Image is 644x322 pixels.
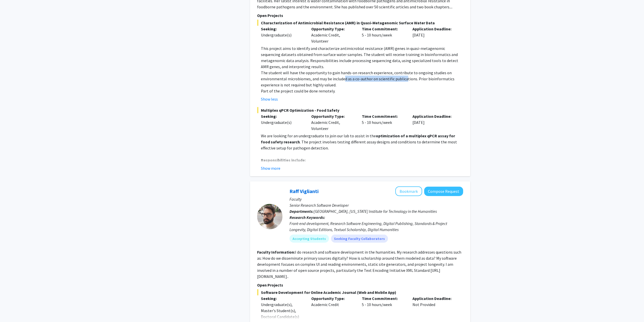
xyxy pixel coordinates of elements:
p: Seeking: [261,26,304,32]
strong: Responsibilities include: [261,158,306,163]
p: Faculty [289,196,463,202]
p: Senior Research Software Developer [289,202,463,208]
span: Software Development for Online Academic Journal (Web and Mobile App) [257,289,463,295]
p: This project aims to identify and characterize antimicrobial resistance (AMR) genes in quasi-meta... [261,45,463,70]
b: Departments: [289,209,314,214]
p: Time Commitment: [362,295,405,301]
div: Undergraduate(s) [261,32,304,38]
div: [DATE] [409,26,459,44]
p: Opportunity Type: [311,113,354,119]
mat-chip: Seeking Faculty Collaborators [331,235,388,243]
b: Faculty Information: [257,250,295,255]
iframe: Chat [4,299,22,318]
p: The student will have the opportunity to gain hands-on research experience, contribute to ongoing... [261,70,463,88]
div: 5 - 10 hours/week [358,113,409,131]
p: Application Deadline: [412,113,455,119]
span: [GEOGRAPHIC_DATA], [US_STATE] Institute for Technology in the Humanities [314,209,437,214]
span: Multiplex qPCR Optimization - Food Safety [257,107,463,113]
p: Seeking: [261,295,304,301]
mat-chip: Accepting Students [289,235,329,243]
p: Seeking: [261,113,304,119]
fg-read-more: I do research and software development in the humanities. My research addresses questions such as... [257,250,461,279]
div: 5 - 10 hours/week [358,26,409,44]
p: Open Projects [257,282,463,288]
button: Compose Request to Raff Viglianti [424,187,463,196]
p: Time Commitment: [362,26,405,32]
div: Undergraduate(s) [261,119,304,125]
p: Opportunity Type: [311,295,354,301]
div: Academic Credit, Volunteer [307,26,358,44]
button: Show more [261,165,280,171]
div: Front-end development, Research Software Engineering, Digital Publishing, Standards & Project Lon... [289,220,463,233]
button: Add Raff Viglianti to Bookmarks [395,186,422,196]
p: Open Projects [257,12,463,18]
a: Raff Viglianti [289,188,319,194]
p: We are looking for an undergraduate to join our lab to assist in the . The project involves testi... [261,133,463,151]
span: Characterization of Antimicrobial Resistance (AMR) in Quasi-Metagenomic Surface Water Data [257,20,463,26]
div: [DATE] [409,113,459,131]
p: Application Deadline: [412,26,455,32]
p: Application Deadline: [412,295,455,301]
button: Show less [261,96,278,102]
strong: optimization of a multiplex qPCR assay for food safety research [261,133,455,144]
p: Time Commitment: [362,113,405,119]
div: Academic Credit, Volunteer [307,113,358,131]
p: Part of the project could be done remotely. [261,88,463,94]
p: Opportunity Type: [311,26,354,32]
b: Research Keywords: [289,215,325,220]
